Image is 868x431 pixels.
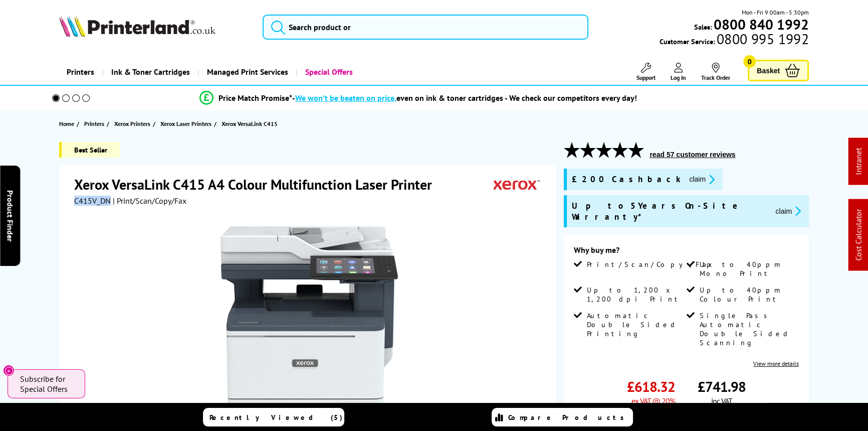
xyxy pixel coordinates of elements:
[494,175,540,194] img: Xerox
[701,63,730,81] a: Track Order
[671,74,686,81] span: Log In
[292,93,637,103] div: - even on ink & toner cartridges - We check our competitors every day!
[492,408,633,426] a: Compare Products
[572,200,767,222] span: Up to 5 Years On-Site Warranty*
[712,20,809,29] a: 0800 840 1992
[715,34,809,44] span: 0800 995 1992
[646,150,738,159] button: read 57 customer reviews
[714,15,809,34] b: 0800 840 1992
[3,365,15,376] button: Close
[59,118,77,129] a: Home
[700,285,797,304] span: Up to 40ppm Colour Print
[59,118,74,129] span: Home
[574,245,799,260] div: Why buy me?
[209,413,343,422] span: Recently Viewed (5)
[587,285,684,304] span: Up to 1,200 x 1,200 dpi Print
[587,311,684,338] span: Automatic Double Sided Printing
[222,120,278,127] span: Xerox VersaLink C415
[38,89,798,107] li: modal_Promise
[84,118,104,129] span: Printers
[686,174,718,185] button: promo-description
[197,59,296,85] a: Managed Print Services
[700,260,797,278] span: Up to 40ppm Mono Print
[84,118,107,129] a: Printers
[698,377,746,396] span: £741.98
[753,360,799,367] a: View more details
[587,260,716,269] span: Print/Scan/Copy/Fax
[59,15,215,37] img: Printerland Logo
[114,118,150,129] span: Xerox Printers
[627,377,675,396] span: £618.32
[631,396,675,406] span: ex VAT @ 20%
[572,174,681,185] span: £200 Cashback
[743,55,756,68] span: 0
[113,196,186,206] span: | Print/Scan/Copy/Fax
[296,59,360,85] a: Special Offers
[694,22,712,32] span: Sales:
[636,63,656,81] a: Support
[160,118,211,129] span: Xerox Laser Printers
[742,8,809,17] span: Mon - Fri 9:00am - 5:30pm
[59,15,250,39] a: Printerland Logo
[671,63,686,81] a: Log In
[711,396,732,406] span: inc VAT
[111,59,190,85] span: Ink & Toner Cartridges
[59,142,120,158] span: Best Seller
[102,59,197,85] a: Ink & Toner Cartridges
[508,413,629,422] span: Compare Products
[203,408,344,426] a: Recently Viewed (5)
[160,118,214,129] a: Xerox Laser Printers
[114,118,153,129] a: Xerox Printers
[700,311,797,347] span: Single Pass Automatic Double Sided Scanning
[74,175,442,194] h1: Xerox VersaLink C415 A4 Colour Multifunction Laser Printer
[74,196,111,206] span: C415V_DN
[636,74,656,81] span: Support
[5,190,15,241] span: Product Finder
[748,60,809,81] a: Basket 0
[772,205,804,217] button: promo-description
[853,209,863,261] a: Cost Calculator
[853,148,863,175] a: Intranet
[660,34,809,46] span: Customer Service:
[20,374,75,394] span: Subscribe for Special Offers
[219,93,292,103] span: Price Match Promise*
[757,64,780,77] span: Basket
[263,15,588,40] input: Search product or
[211,226,407,422] img: Xerox VersaLink C415
[295,93,396,103] span: We won’t be beaten on price,
[59,59,102,85] a: Printers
